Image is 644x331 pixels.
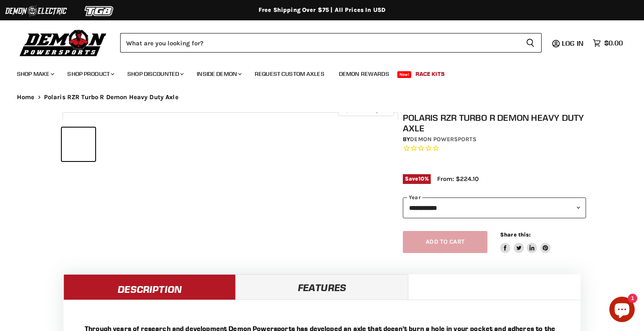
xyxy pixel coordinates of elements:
button: IMAGE thumbnail [62,128,95,161]
a: Shop Discounted [121,65,189,83]
img: Demon Electric Logo 2 [4,3,68,19]
select: year [403,197,586,218]
span: Polaris RZR Turbo R Demon Heavy Duty Axle [44,94,179,101]
img: TGB Logo 2 [68,3,131,19]
a: Inside Demon [190,65,247,83]
span: Rated 0.0 out of 5 stars 0 reviews [403,144,586,153]
a: Shop Product [61,65,119,83]
span: $0.00 [604,39,623,47]
a: Race Kits [409,65,451,83]
a: Description [63,274,236,300]
span: Share this: [500,231,531,238]
a: Request Custom Axles [248,65,331,83]
a: $0.00 [589,37,627,49]
span: From: $224.10 [437,175,479,183]
span: Click to expand [342,107,389,113]
h1: Polaris RZR Turbo R Demon Heavy Duty Axle [403,112,586,134]
a: Features [236,274,408,300]
span: Save % [403,174,431,184]
div: by [403,135,586,144]
input: Search [120,33,519,53]
a: Home [17,94,35,101]
a: Shop Make [11,65,59,83]
span: 10 [418,175,424,182]
img: Demon Powersports [17,28,110,58]
ul: Main menu [11,62,621,83]
a: Demon Rewards [333,65,396,83]
inbox-online-store-chat: Shopify online store chat [607,297,637,324]
a: Log in [558,39,589,47]
button: Search [519,33,542,53]
form: Product [120,33,542,53]
span: New! [397,71,412,78]
a: Demon Powersports [410,136,476,143]
span: Log in [562,39,583,47]
aside: Share this: [500,231,550,253]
